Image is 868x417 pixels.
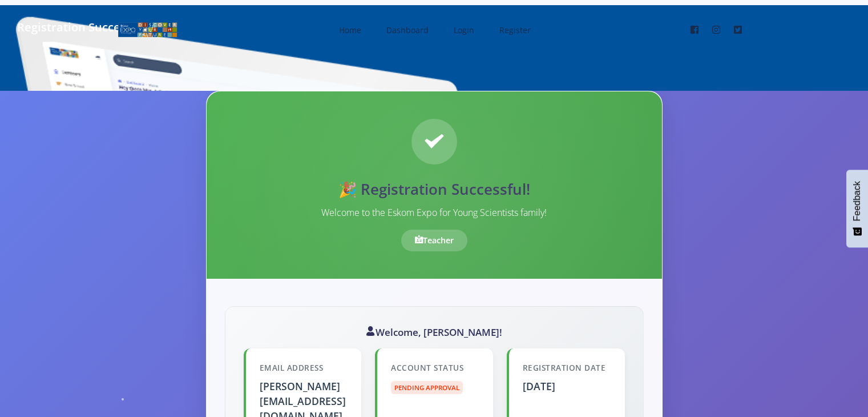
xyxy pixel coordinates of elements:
span: Pending Approval [391,381,463,394]
h3: Welcome, [PERSON_NAME]! [244,325,625,340]
a: Register [488,15,540,45]
div: [DATE] [523,379,611,394]
a: Home [328,15,370,45]
div: Registration Date [523,362,611,374]
button: Feedback - Show survey [846,170,868,247]
div: Teacher [401,230,467,251]
a: Dashboard [375,15,438,45]
div: Account Status [391,362,479,374]
span: Dashboard [386,25,429,35]
span: Register [499,25,531,35]
a: Login [442,15,483,45]
div: Email Address [260,362,348,374]
span: Login [454,25,474,35]
span: Home [339,25,361,35]
span: Feedback [852,181,862,221]
img: logo01.png [118,21,177,38]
